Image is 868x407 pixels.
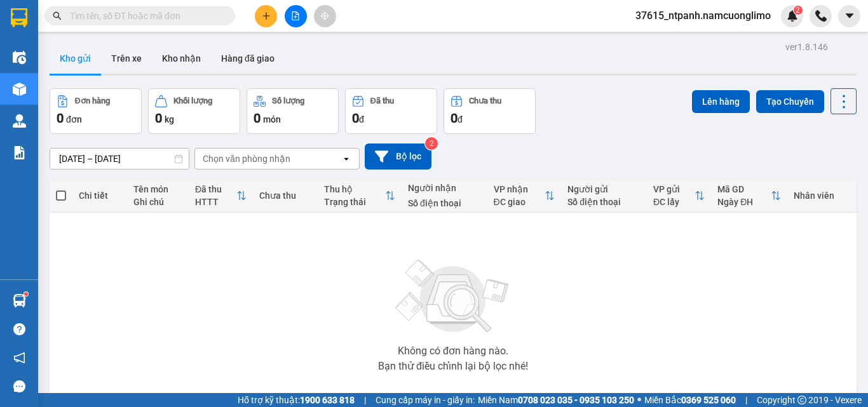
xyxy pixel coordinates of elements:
[195,184,236,194] div: Đã thu
[133,184,182,194] div: Tên món
[653,184,695,194] div: VP gửi
[425,137,438,150] sup: 2
[469,97,501,105] div: Chưa thu
[653,197,695,207] div: ĐC lấy
[681,395,736,405] strong: 0369 525 060
[756,90,824,113] button: Tạo Chuyến
[13,83,26,96] img: warehouse-icon
[711,179,787,213] th: Toggle SortBy
[567,184,641,194] div: Người gửi
[211,43,285,74] button: Hàng đã giao
[291,11,300,20] span: file-add
[794,6,803,15] sup: 2
[796,6,800,15] span: 2
[838,5,860,27] button: caret-down
[717,184,771,194] div: Mã GD
[13,51,26,64] img: warehouse-icon
[238,393,355,407] span: Hỗ trợ kỹ thuật:
[408,198,481,208] div: Số điện thoại
[79,190,121,201] div: Chi tiết
[745,393,747,407] span: |
[644,393,736,407] span: Miền Bắc
[692,90,750,113] button: Lên hàng
[195,197,236,207] div: HTTT
[376,393,475,407] span: Cung cấp máy in - giấy in:
[518,395,634,405] strong: 0708 023 035 - 0935 103 250
[263,114,281,124] span: món
[70,9,220,23] input: Tìm tên, số ĐT hoặc mã đơn
[378,361,528,371] div: Bạn thử điều chỉnh lại bộ lọc nhé!
[815,10,827,22] img: phone-icon
[458,114,463,124] span: đ
[314,5,336,27] button: aim
[451,110,458,126] span: 0
[255,5,277,27] button: plus
[637,397,641,403] span: ⚪️
[272,97,304,105] div: Số lượng
[494,197,545,207] div: ĐC giao
[173,97,212,105] div: Khối lượng
[785,40,828,54] div: ver 1.8.146
[352,110,359,126] span: 0
[567,197,641,207] div: Số điện thoại
[101,43,152,74] button: Trên xe
[13,294,26,307] img: warehouse-icon
[75,97,110,105] div: Đơn hàng
[324,197,385,207] div: Trạng thái
[487,179,562,213] th: Toggle SortBy
[11,8,27,27] img: logo-vxr
[345,88,437,134] button: Đã thu0đ
[254,110,261,126] span: 0
[66,114,82,124] span: đơn
[625,8,781,23] span: 37615_ntpanh.namcuonglimo
[50,149,189,169] input: Select a date range.
[50,43,101,74] button: Kho gửi
[408,183,481,193] div: Người nhận
[285,5,307,27] button: file-add
[647,179,711,213] th: Toggle SortBy
[247,88,339,134] button: Số lượng0món
[398,346,508,356] div: Không có đơn hàng nào.
[478,393,634,407] span: Miền Nam
[717,197,771,207] div: Ngày ĐH
[262,11,271,20] span: plus
[53,11,62,20] span: search
[165,114,174,124] span: kg
[50,88,142,134] button: Đơn hàng0đơn
[844,10,855,22] span: caret-down
[155,110,162,126] span: 0
[203,152,290,165] div: Chọn văn phòng nhận
[390,252,517,341] img: svg+xml;base64,PHN2ZyBjbGFzcz0ibGlzdC1wbHVnX19zdmciIHhtbG5zPSJodHRwOi8vd3d3LnczLm9yZy8yMDAwL3N2Zy...
[787,10,798,22] img: icon-new-feature
[57,110,64,126] span: 0
[370,97,394,105] div: Đã thu
[359,114,364,124] span: đ
[152,43,211,74] button: Kho nhận
[320,11,329,20] span: aim
[318,179,402,213] th: Toggle SortBy
[13,380,25,392] span: message
[364,393,366,407] span: |
[133,197,182,207] div: Ghi chú
[341,154,351,164] svg: open
[259,190,311,201] div: Chưa thu
[13,146,26,159] img: solution-icon
[300,395,355,405] strong: 1900 633 818
[365,143,431,170] button: Bộ lọc
[13,352,25,364] span: notification
[444,88,536,134] button: Chưa thu0đ
[794,190,850,201] div: Nhân viên
[24,292,28,296] sup: 1
[13,323,25,335] span: question-circle
[13,114,26,128] img: warehouse-icon
[494,184,545,194] div: VP nhận
[324,184,385,194] div: Thu hộ
[797,396,806,404] span: copyright
[148,88,240,134] button: Khối lượng0kg
[189,179,253,213] th: Toggle SortBy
